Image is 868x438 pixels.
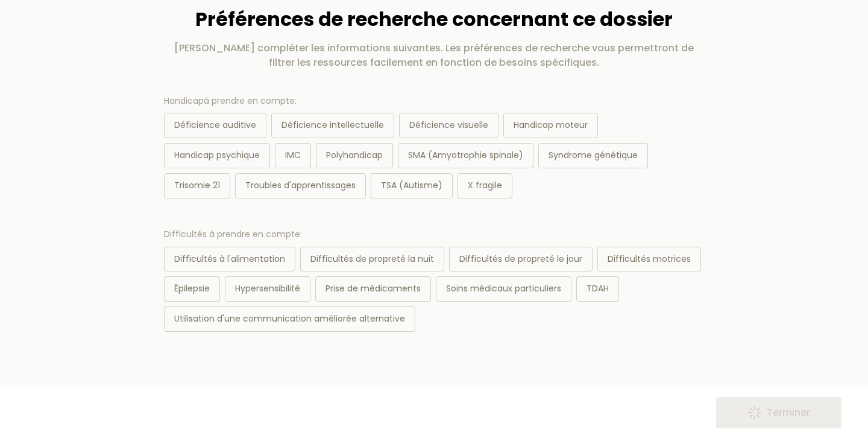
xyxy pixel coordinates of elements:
[371,173,453,198] div: TSA (Autisme)
[716,397,841,428] button: Terminer
[235,173,366,198] div: Troubles d'apprentissages
[316,143,393,168] div: Polyhandicap
[576,276,619,302] div: TDAH
[164,143,270,168] div: Handicap psychique
[398,143,533,168] div: SMA (Amyotrophie spinale)
[458,173,512,198] div: X fragile
[436,276,571,302] div: Soins médicaux particuliers
[503,113,598,138] div: Handicap moteur
[271,113,394,138] div: Déficience intellectuelle
[164,94,704,109] label: Handicap à prendre en compte:
[164,8,704,31] h1: Préférences de recherche concernant ce dossier
[164,113,266,138] div: Déficience auditive
[164,227,704,242] label: Difficultés à prendre en compte:
[164,276,220,302] div: Épilepsie
[225,276,310,302] div: Hypersensibilité
[315,276,431,302] div: Prise de médicaments
[164,41,704,70] p: [PERSON_NAME] compléter les informations suivantes. Les préférences de recherche vous permettront...
[399,113,498,138] div: Déficience visuelle
[164,247,295,272] div: Difficultés à l'alimentation
[164,173,230,198] div: Trisomie 21
[449,247,593,272] div: Difficultés de propreté le jour
[538,143,648,168] div: Syndrome génétique
[597,247,701,272] div: Difficultés motrices
[300,247,444,272] div: Difficultés de propreté la nuit
[164,306,415,332] div: Utilisation d'une communication améliorée alternative
[275,143,311,168] div: IMC
[767,405,810,420] span: Terminer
